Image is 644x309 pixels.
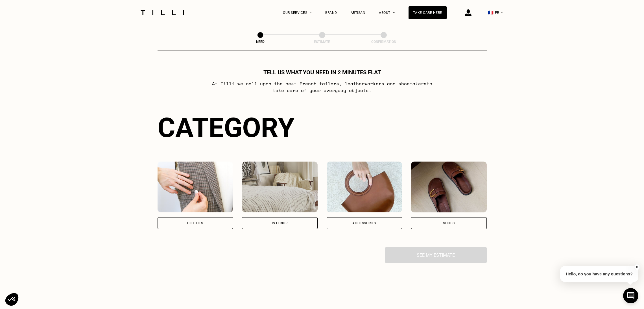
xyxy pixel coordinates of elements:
[393,12,395,13] img: About drop-down menu
[352,221,376,225] font: Accessories
[495,10,499,15] font: FR
[158,162,233,212] img: Clothes
[314,40,330,44] font: Estimate
[273,80,432,94] font: to take care of your everyday objects.
[263,69,381,76] font: Tell us what you need in 2 minutes flat
[283,11,307,15] font: Our services
[409,6,447,19] a: Take care here
[501,12,503,13] img: drop-down menu
[443,221,455,225] font: Shoes
[339,80,427,87] font: , leatherworkers and shoemakers
[351,11,366,15] a: Artisan
[242,162,318,212] img: Interior
[636,265,638,269] font: X
[634,264,640,270] button: X
[309,12,312,13] img: Drop-down menu
[158,112,294,143] font: Category
[411,162,487,212] img: Shoes
[256,40,265,44] font: Need
[379,11,390,15] font: About
[413,11,442,15] font: Take care here
[139,10,186,15] img: Tilli Dressmaking Service Logo
[488,10,494,15] font: 🇫🇷
[325,11,337,15] a: Brand
[212,80,339,87] font: At Tilli we call upon the best French tailors
[371,40,396,44] font: Confirmation
[327,162,402,212] img: Accessories
[465,9,471,16] img: connection icon
[566,272,633,276] font: Hello, do you have any questions?
[272,221,288,225] font: Interior
[187,221,203,225] font: Clothes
